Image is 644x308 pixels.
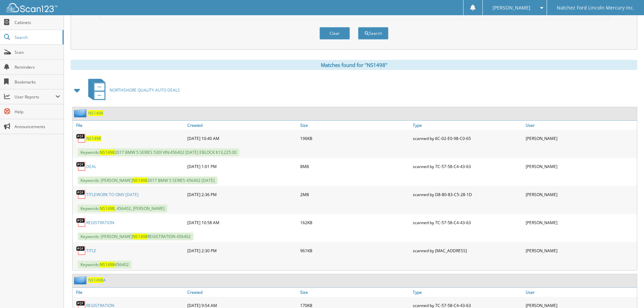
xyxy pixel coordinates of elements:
div: [DATE] 1:01 PM [186,160,299,173]
a: NORTHSHORE QUALITY AUTO DEALS [84,77,180,103]
a: Type [411,288,524,297]
a: REGISTRATION [86,220,114,226]
div: scanned by 7C-57-58-C4-43-63 [411,160,524,173]
div: scanned by 7C-57-58-C4-43-63 [411,216,524,229]
div: [DATE] 2:36 PM [186,188,299,201]
a: NS1498A [88,277,106,283]
div: 196KB [299,132,411,145]
span: NS1498 [133,177,147,183]
span: Bookmarks [15,79,60,85]
span: Keywords: 456402 [78,261,132,268]
span: [PERSON_NAME] [493,6,530,10]
img: PDF.png [76,189,86,199]
span: Announcements [15,124,60,129]
span: Keywords: 2017 BMW 5 SERIES 530I VIN:456402 [DATE] EBLOCK $13,225.00 [78,148,239,156]
div: scanned by D8-80-83-C5-28-1D [411,188,524,201]
a: NS1498 [86,136,101,141]
span: Help [15,109,60,115]
img: scan123-logo-white.svg [7,3,57,12]
a: Size [299,121,411,130]
button: Search [358,27,388,40]
div: [PERSON_NAME] [524,216,637,229]
div: Matches found for "NS1498" [71,60,637,70]
a: User [524,288,637,297]
div: [DATE] 2:30 PM [186,244,299,257]
img: folder2.png [74,109,88,117]
a: Created [186,288,299,297]
span: NS1498 [100,206,115,211]
img: PDF.png [76,245,86,256]
a: User [524,121,637,130]
span: NS1498 [100,149,115,155]
div: [PERSON_NAME] [524,132,637,145]
a: File [73,288,186,297]
div: 162KB [299,216,411,229]
span: User Reports [15,94,55,100]
a: File [73,121,186,130]
span: NORTHSHORE QUALITY AUTO DEALS [110,87,180,93]
a: Size [299,288,411,297]
span: Reminders [15,64,60,70]
div: [PERSON_NAME] [524,188,637,201]
a: DEAL [86,164,96,169]
div: scanned by 6C-02-E0-98-C0-65 [411,132,524,145]
div: [PERSON_NAME] [524,244,637,257]
a: Type [411,121,524,130]
span: Natchez Ford Lincoln Mercury Inc. [557,6,634,10]
span: Cabinets [15,20,60,25]
div: scanned by [MAC_ADDRESS] [411,244,524,257]
div: 8MB [299,160,411,173]
div: [DATE] 10:58 AM [186,216,299,229]
a: TITLEWORK TO OMV [DATE] [86,192,139,197]
div: [DATE] 10:40 AM [186,132,299,145]
span: NS1498 [100,262,115,267]
div: 961KB [299,244,411,257]
span: NS1498 [88,277,103,283]
span: Scan [15,49,60,55]
img: folder2.png [74,276,88,284]
span: NS1498 [133,234,147,239]
button: Clear [319,27,350,40]
a: TITLE [86,248,96,254]
span: Search [15,34,59,40]
a: Created [186,121,299,130]
img: PDF.png [76,217,86,228]
span: Keywords: [PERSON_NAME] REGISTRATION 456402 [78,233,193,240]
img: PDF.png [76,161,86,171]
span: Keywords: [PERSON_NAME] 2017 BMW 5 SERIES 456402 [DATE] [78,176,217,184]
iframe: Chat Widget [610,276,644,308]
div: 2MB [299,188,411,201]
div: [PERSON_NAME] [524,160,637,173]
img: PDF.png [76,133,86,143]
span: Keywords: , 456402, [PERSON_NAME] [78,205,167,212]
a: NS1498 [88,110,103,116]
